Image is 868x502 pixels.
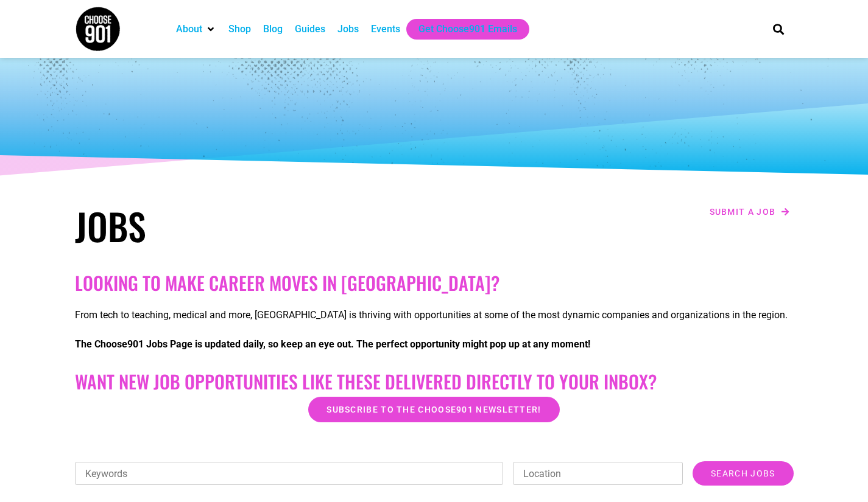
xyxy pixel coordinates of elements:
[170,19,222,40] div: About
[176,22,202,37] a: About
[295,22,325,37] a: Guides
[337,22,359,37] a: Jobs
[75,272,794,294] h2: Looking to make career moves in [GEOGRAPHIC_DATA]?
[75,204,428,248] h1: Jobs
[693,461,793,486] input: Search Jobs
[75,308,794,322] p: From tech to teaching, medical and more, [GEOGRAPHIC_DATA] is thriving with opportunities at some...
[706,204,794,220] a: Submit a job
[228,22,251,37] a: Shop
[75,338,590,350] strong: The Choose901 Jobs Page is updated daily, so keep an eye out. The perfect opportunity might pop u...
[308,397,559,422] a: Subscribe to the Choose901 newsletter!
[418,22,517,37] a: Get Choose901 Emails
[75,371,794,392] h2: Want New Job Opportunities like these Delivered Directly to your Inbox?
[75,462,504,485] input: Keywords
[513,462,683,485] input: Location
[170,19,752,40] nav: Main nav
[326,405,541,414] span: Subscribe to the Choose901 newsletter!
[768,19,788,39] div: Search
[371,22,400,37] a: Events
[710,207,776,216] span: Submit a job
[263,22,283,37] a: Blog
